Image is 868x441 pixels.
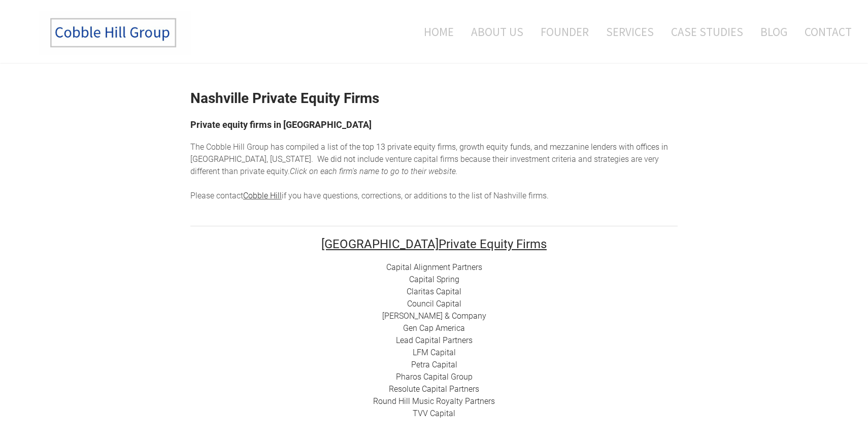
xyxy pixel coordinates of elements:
em: Click on each firm's name to go to their website. ​ [290,166,458,176]
a: TVV Capital [413,409,455,418]
a: Pharos Capital Group [396,372,473,382]
a: Petra Capital [411,360,457,369]
a: Round Hill Music Royalty Partners [373,396,495,406]
span: Please contact if you have questions, corrections, or additions to the list of Nashville firms. [190,191,549,200]
a: Contact [797,11,852,53]
a: Gen Cap America [403,323,465,333]
span: The Cobble Hill Group has compiled a list of t [190,142,352,152]
font: [GEOGRAPHIC_DATA] [321,237,439,251]
img: The Cobble Hill Group LLC [39,11,191,55]
a: About Us [463,11,531,53]
a: Council Capital [407,299,461,309]
a: Founder [533,11,596,53]
span: enture capital firms because their investment criteria and strategies are very different than pri... [190,154,659,176]
font: Private Equity Firms [321,237,547,251]
a: Resolute Capital Partners [389,384,479,394]
a: [PERSON_NAME] & Company [382,311,486,321]
a: Case Studies [663,11,751,53]
a: Blog [753,11,795,53]
strong: Nashville Private Equity Firms [190,90,379,107]
a: LFM Capital [413,348,456,357]
font: Private equity firms in [GEOGRAPHIC_DATA] [190,119,372,130]
a: Cobble Hill [243,191,282,200]
div: he top 13 private equity firms, growth equity funds, and mezzanine lenders with offices in [GEOGR... [190,141,678,202]
a: Lead Capital Partners [396,335,473,345]
a: Capital Spring [409,275,459,284]
a: Claritas Capital [407,287,461,296]
a: Capital Alignment Partners [386,262,482,272]
a: Home [409,11,461,53]
a: Services [598,11,661,53]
